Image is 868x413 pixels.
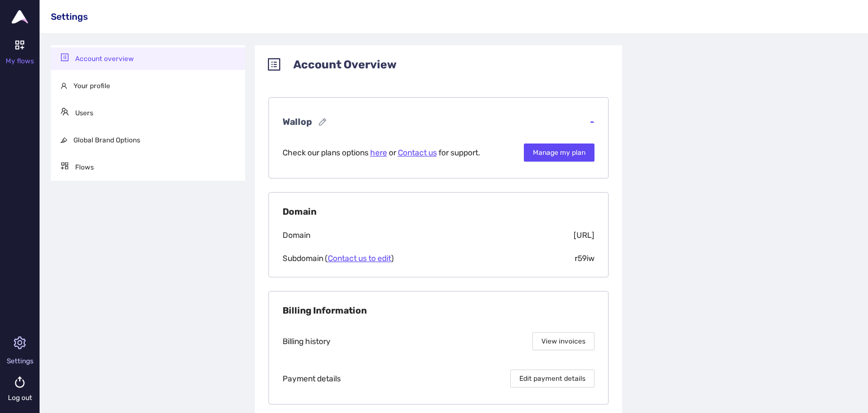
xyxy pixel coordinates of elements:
span: Settings [51,11,88,22]
img: Upflowy logo [11,10,28,24]
span: Manage my plan [533,147,585,158]
span: Check our plans options or for support. [283,148,491,158]
a: here [370,148,387,158]
button: Edit payment details [510,369,594,388]
span: Account Overview [293,56,397,72]
div: Wallop [283,116,312,127]
button: Manage my plan [524,144,594,162]
span: Users [75,109,93,117]
span: Edit payment details [519,373,585,384]
span: r59iw [491,254,594,263]
span: Billing history [283,337,491,346]
a: Contact us [398,148,437,158]
span: Payment details [283,374,491,384]
span: Domain [283,231,491,240]
span: [URL] [491,231,594,240]
a: Contact us to edit [328,254,391,263]
span: Flows [75,163,94,171]
span: Subdomain ( ) [283,254,491,263]
span: user [60,82,68,89]
span: Billing Information [283,305,367,316]
span: Global Brand Options [73,136,140,144]
span: View invoices [541,336,585,347]
span: - [590,116,594,127]
button: View invoices [532,332,594,350]
span: highlight [60,137,68,144]
span: Your profile [73,82,110,90]
span: Account overview [75,55,134,63]
span: Domain [283,206,316,217]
